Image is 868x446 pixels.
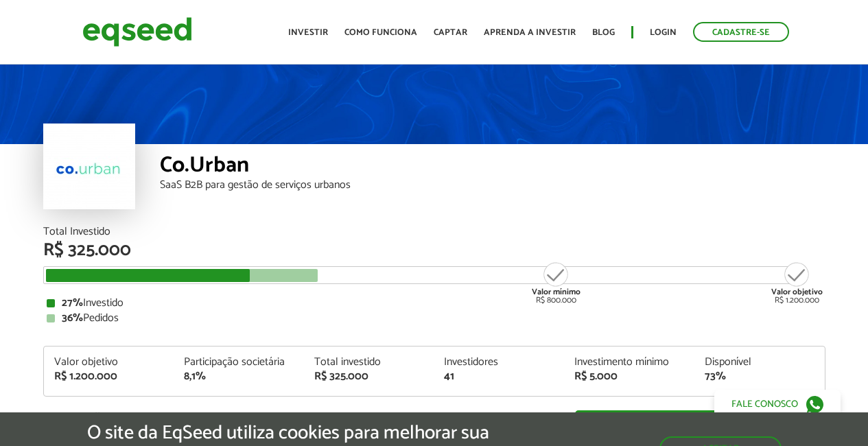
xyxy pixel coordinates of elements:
a: Captar [434,28,467,37]
div: 41 [444,371,554,382]
a: Blog [592,28,615,37]
div: R$ 800.000 [530,261,582,305]
img: EqSeed [82,14,192,50]
div: R$ 325.000 [314,371,424,382]
div: Valor objetivo [54,357,164,368]
div: Disponível [705,357,814,368]
a: Cadastre-se [693,22,789,42]
div: Investimento mínimo [574,357,684,368]
p: Compartilhar: [54,410,554,423]
a: Fale conosco [714,390,841,419]
div: R$ 1.200.000 [771,261,823,305]
div: SaaS B2B para gestão de serviços urbanos [160,180,825,191]
a: Investir [288,28,328,37]
strong: Valor objetivo [771,285,823,298]
div: Co.Urban [160,154,825,180]
a: Login [650,28,677,37]
div: Investidores [444,357,554,368]
div: 8,1% [184,371,294,382]
strong: Valor mínimo [532,285,580,298]
strong: 36% [62,309,83,327]
div: Pedidos [47,313,822,324]
div: R$ 5.000 [574,371,684,382]
a: Aprenda a investir [484,28,576,37]
div: Total investido [314,357,424,368]
div: Participação societária [184,357,294,368]
div: R$ 325.000 [43,242,825,259]
div: Total Investido [43,226,825,237]
div: R$ 1.200.000 [54,371,164,382]
strong: 27% [62,294,83,312]
div: Investido [47,298,822,309]
div: 73% [705,371,814,382]
a: Como funciona [344,28,417,37]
